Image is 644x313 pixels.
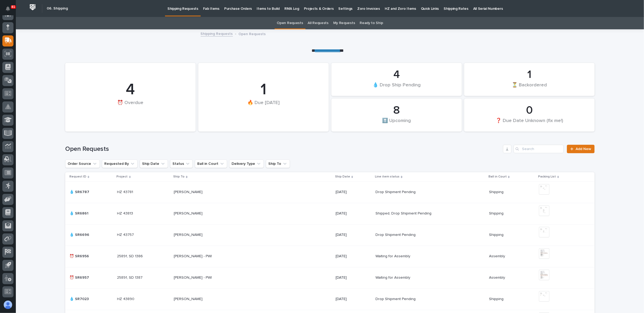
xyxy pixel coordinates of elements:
p: [PERSON_NAME] [174,232,204,237]
div: ⏰ Overdue [74,100,187,116]
p: Packing List [538,174,556,180]
div: 4 [74,80,187,99]
p: Line item status [375,174,399,180]
p: 💧 SR7023 [69,296,90,301]
button: Ship To [266,160,290,168]
div: 1 [207,80,320,99]
p: [DATE] [336,254,371,259]
div: ⏳ Backordered [473,82,586,93]
p: [PERSON_NAME] - PWI [174,253,213,259]
p: Assembly [489,274,506,280]
p: [DATE] [336,275,371,280]
div: 💧 Drop Ship Pending [340,82,453,93]
p: 25891, SD 1387 [117,274,144,280]
p: Request ID [69,174,86,180]
a: Ready to Ship [360,17,383,29]
p: [DATE] [336,211,371,216]
p: Project [117,174,128,180]
button: Order Source [65,160,100,168]
img: Workspace Logo [28,2,37,12]
button: Delivery Type [229,160,264,168]
p: Ship To [173,174,185,180]
p: [PERSON_NAME] [174,189,204,194]
p: Assembly [489,253,506,259]
p: HZ 43813 [117,210,134,216]
tr: ⏰ SR6956⏰ SR6956 25891, SD 138625891, SD 1386 [PERSON_NAME] - PWI[PERSON_NAME] - PWI [DATE]Waitin... [65,246,595,267]
p: Shipping [489,210,505,216]
p: Shipping [489,232,505,237]
tr: 💧 SR6696💧 SR6696 HZ 43757HZ 43757 [PERSON_NAME][PERSON_NAME] [DATE]Drop Shipment PendingDrop Ship... [65,224,595,246]
div: 1 [473,68,586,81]
p: HZ 43781 [117,189,134,194]
tr: 💧 SR7023💧 SR7023 HZ 43890HZ 43890 [PERSON_NAME][PERSON_NAME] [DATE]Drop Shipment PendingDrop Ship... [65,288,595,310]
p: 💧 SR6696 [69,232,90,237]
p: 81 [12,5,15,9]
p: [PERSON_NAME] [174,210,204,216]
input: Search [514,145,564,153]
p: Ship Date [335,174,350,180]
p: 💧 SR6787 [69,189,90,194]
a: Open Requests [277,17,303,29]
button: Ship Date [140,160,168,168]
tr: 💧 SR6861💧 SR6861 HZ 43813HZ 43813 [PERSON_NAME][PERSON_NAME] [DATE]Shipped, Drop Shipment Pending... [65,203,595,224]
div: 🔥 Due [DATE] [207,100,320,116]
p: Waiting for Assembly [375,274,411,280]
p: Drop Shipment Pending [375,296,417,301]
button: Ball in Court [195,160,227,168]
p: Waiting for Assembly [375,253,411,259]
p: [DATE] [336,233,371,237]
p: 25891, SD 1386 [117,253,144,259]
button: Requested By [102,160,138,168]
a: Shipping Requests [201,30,233,36]
p: ⏰ SR6957 [69,274,90,280]
button: Status [170,160,193,168]
h2: 06. Shipping [47,6,68,11]
div: 0 [473,104,586,117]
p: Drop Shipment Pending [375,232,417,237]
p: Shipping [489,189,505,194]
p: Shipping [489,296,505,301]
div: ⬆️ Upcoming [340,118,453,129]
p: Shipped, Drop Shipment Pending [375,210,433,216]
p: 💧 SR6861 [69,210,90,216]
button: Notifications [2,3,13,14]
div: 4 [340,68,453,81]
tr: ⏰ SR6957⏰ SR6957 25891, SD 138725891, SD 1387 [PERSON_NAME] - PWI[PERSON_NAME] - PWI [DATE]Waitin... [65,267,595,288]
div: 8 [340,104,453,117]
p: [DATE] [336,297,371,301]
tr: 💧 SR6787💧 SR6787 HZ 43781HZ 43781 [PERSON_NAME][PERSON_NAME] [DATE]Drop Shipment PendingDrop Ship... [65,181,595,203]
button: users-avatar [2,299,13,310]
p: [PERSON_NAME] [174,296,204,301]
p: Ball in Court [488,174,507,180]
p: Open Requests [239,31,266,36]
p: ⏰ SR6956 [69,253,90,259]
span: Add New [576,147,591,151]
a: My Requests [333,17,355,29]
p: HZ 43890 [117,296,136,301]
p: HZ 43757 [117,232,135,237]
p: [PERSON_NAME] - PWI [174,274,213,280]
a: Add New [567,145,595,153]
p: [DATE] [336,190,371,194]
div: Notifications81 [7,6,13,15]
div: ❓ Due Date Unknown (fix me!) [473,118,586,129]
p: Drop Shipment Pending [375,189,417,194]
h1: Open Requests [65,145,501,153]
a: All Requests [308,17,328,29]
